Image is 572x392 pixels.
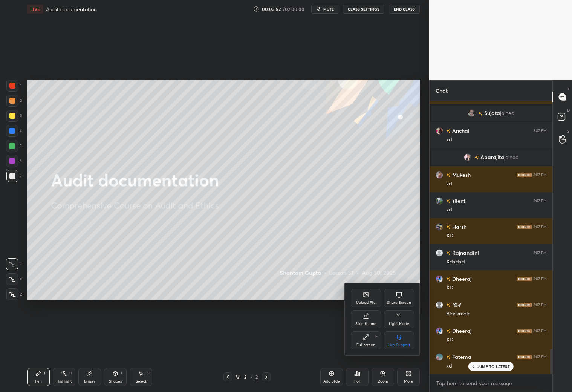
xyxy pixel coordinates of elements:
[375,335,378,338] div: F
[387,301,411,305] div: Share Screen
[389,322,409,326] div: Light Mode
[356,301,376,305] div: Upload File
[355,322,376,326] div: Slide theme
[388,343,410,347] div: Live Support
[356,343,375,347] div: Full screen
